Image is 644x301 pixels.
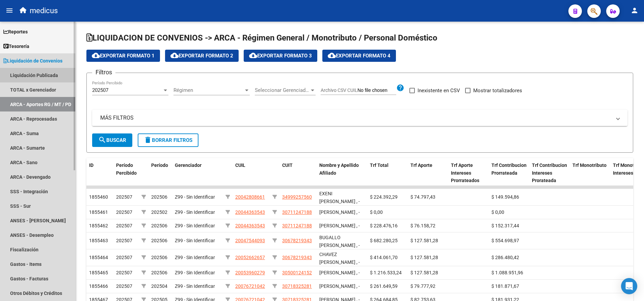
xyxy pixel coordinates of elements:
span: 1855460 [89,194,108,200]
span: 1855463 [89,238,108,243]
span: Trf Contribucion Prorrateada [491,162,527,176]
mat-icon: help [396,84,404,92]
span: 1855461 [89,209,108,215]
span: $ 127.581,28 [410,270,438,275]
span: $ 414.061,70 [370,255,398,260]
span: $ 76.158,72 [410,223,435,228]
span: Archivo CSV CUIL [321,87,357,93]
span: $ 261.649,59 [370,283,398,289]
span: Período Percibido [116,162,137,176]
span: $ 79.777,92 [410,283,435,289]
mat-icon: menu [5,6,14,15]
span: $ 74.797,43 [410,194,435,200]
span: Trf Contribucion Intereses Prorateada [532,162,567,183]
span: $ 554.698,97 [491,238,519,243]
span: Borrar Filtros [144,137,192,143]
datatable-header-cell: Trf Monotributo [570,158,610,188]
button: Exportar Formato 3 [244,50,317,62]
span: $ 0,00 [491,209,504,215]
span: 1855462 [89,223,108,228]
span: Exportar Formato 4 [328,53,391,59]
span: 20076721042 [235,283,265,289]
span: 202507 [92,87,108,93]
span: 202507 [116,270,132,275]
span: $ 682.280,25 [370,238,398,243]
span: 34999257560 [282,194,312,200]
mat-icon: cloud_download [249,51,257,59]
mat-icon: person [630,6,639,15]
span: Tesorería [3,43,29,50]
span: $ 228.476,16 [370,223,398,228]
span: 30500124152 [282,270,312,275]
datatable-header-cell: Trf Contribucion Prorrateada [489,158,529,188]
span: CUIL [235,162,245,168]
span: 202506 [151,238,167,243]
datatable-header-cell: Nombre y Apellido Afiliado [317,158,367,188]
span: $ 127.581,28 [410,255,438,260]
button: Exportar Formato 4 [322,50,396,62]
span: $ 127.581,28 [410,238,438,243]
datatable-header-cell: Trf Total [367,158,408,188]
span: medicus [30,3,58,18]
span: 20053960279 [235,270,265,275]
span: [PERSON_NAME] , - [319,270,360,275]
span: Z99 - Sin Identificar [175,223,215,228]
span: CUIT [282,162,293,168]
span: 202507 [116,238,132,243]
span: Z99 - Sin Identificar [175,270,215,275]
span: 20044363543 [235,209,265,215]
span: Z99 - Sin Identificar [175,209,215,215]
span: 202506 [151,270,167,275]
span: BUGALLO [PERSON_NAME] , - [319,235,360,248]
span: 30678219343 [282,255,312,260]
span: $ 181.871,67 [491,283,519,289]
span: 202507 [116,194,132,200]
span: 20042808661 [235,194,265,200]
button: Exportar Formato 2 [165,50,239,62]
span: Exportar Formato 1 [92,53,155,59]
span: 202506 [151,223,167,228]
span: 20052662657 [235,255,265,260]
span: Trf Monotributo [572,162,607,168]
h3: Filtros [92,68,115,77]
input: Archivo CSV CUIL [357,87,396,94]
span: Reportes [3,28,28,35]
span: 1855466 [89,283,108,289]
span: 30718325281 [282,283,312,289]
span: 30711247188 [282,223,312,228]
span: Z99 - Sin Identificar [175,255,215,260]
datatable-header-cell: Período [149,158,172,188]
span: Buscar [98,137,126,143]
span: 20047544093 [235,238,265,243]
span: CHAVEZ [PERSON_NAME] , - [319,252,360,265]
span: 202506 [151,194,167,200]
span: Trf Total [370,162,388,168]
span: Liquidación de Convenios [3,57,62,65]
span: 202506 [151,255,167,260]
span: Régimen [173,87,244,93]
span: 1855465 [89,270,108,275]
span: Trf Aporte Intereses Prorrateados [451,162,479,183]
mat-expansion-panel-header: MÁS FILTROS [92,110,627,126]
span: Mostrar totalizadores [473,86,522,95]
mat-icon: search [98,136,106,144]
span: 202502 [151,209,167,215]
span: 202507 [116,255,132,260]
span: 202507 [116,209,132,215]
span: $ 149.594,86 [491,194,519,200]
span: Seleccionar Gerenciador [255,87,310,93]
span: Período [151,162,168,168]
span: 20044363543 [235,223,265,228]
span: Gerenciador [175,162,202,168]
span: EXENI [PERSON_NAME] , - [319,191,360,204]
datatable-header-cell: CUIL [233,158,270,188]
span: [PERSON_NAME] , - [319,283,360,289]
span: Z99 - Sin Identificar [175,238,215,243]
span: [PERSON_NAME] , - [319,223,360,228]
datatable-header-cell: Trf Aporte [408,158,448,188]
span: $ 0,00 [370,209,383,215]
span: 30711247188 [282,209,312,215]
span: Nombre y Apellido Afiliado [319,162,359,176]
div: Open Intercom Messenger [621,278,637,294]
mat-icon: cloud_download [92,51,100,59]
